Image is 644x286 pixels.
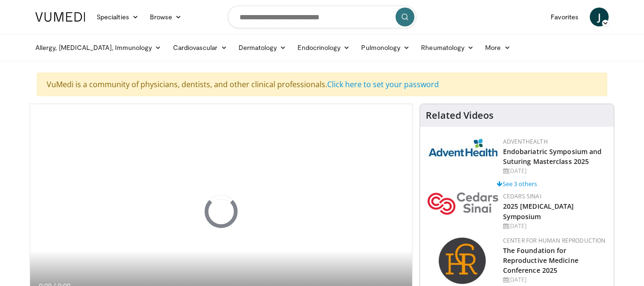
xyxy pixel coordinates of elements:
a: Pulmonology [355,38,415,57]
a: Endocrinology [292,38,355,57]
a: Cardiovascular [167,38,233,57]
a: Dermatology [233,38,292,57]
div: [DATE] [503,276,606,284]
a: Rheumatology [415,38,479,57]
img: VuMedi Logo [35,12,85,22]
img: c058e059-5986-4522-8e32-16b7599f4943.png.150x105_q85_autocrop_double_scale_upscale_version-0.2.png [438,237,487,286]
a: Click here to set your password [327,79,439,90]
img: 7e905080-f4a2-4088-8787-33ce2bef9ada.png.150x105_q85_autocrop_double_scale_upscale_version-0.2.png [428,192,498,215]
a: Endobariatric Symposium and Suturing Masterclass 2025 [503,147,602,166]
a: Browse [144,8,188,26]
a: Cedars Sinai [503,192,541,200]
a: AdventHealth [503,138,548,146]
a: Favorites [545,8,584,26]
a: More [479,38,516,57]
div: VuMedi is a community of physicians, dentists, and other clinical professionals. [37,73,607,96]
a: Allergy, [MEDICAL_DATA], Immunology [30,38,167,57]
a: The Foundation for Reproductive Medicine Conference 2025 [503,246,578,275]
a: Center for Human Reproduction [503,237,606,245]
div: [DATE] [503,222,606,230]
a: Specialties [91,8,144,26]
a: See 3 others [497,180,537,188]
a: 2025 [MEDICAL_DATA] Symposium [503,202,574,221]
img: 5c3c682d-da39-4b33-93a5-b3fb6ba9580b.jpg.150x105_q85_autocrop_double_scale_upscale_version-0.2.jpg [428,138,498,157]
input: Search topics, interventions [228,6,416,28]
a: J [590,8,609,26]
h4: Related Videos [426,110,494,121]
div: [DATE] [503,167,606,175]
